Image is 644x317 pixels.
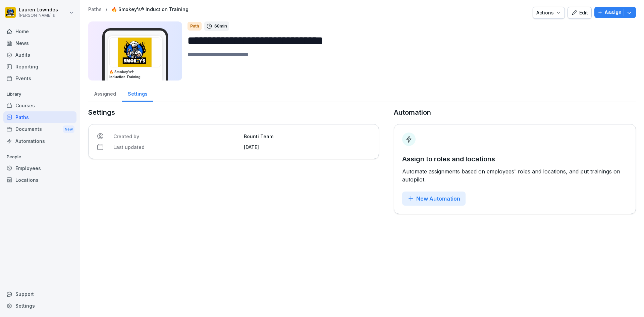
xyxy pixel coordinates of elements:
[3,111,76,123] a: Paths
[533,7,565,19] button: Actions
[110,38,161,67] img: ep9vw2sd15w3pphxl0275339.png
[3,61,76,72] a: Reporting
[63,125,74,133] div: New
[3,49,76,61] a: Audits
[3,174,76,186] a: Locations
[88,107,379,117] p: Settings
[536,9,561,16] div: Actions
[3,288,76,300] div: Support
[402,167,628,183] p: Automate assignments based on employees' roles and locations, and put trainings on autopilot.
[3,89,76,100] p: Library
[113,144,240,151] p: Last updated
[3,25,76,37] a: Home
[111,7,189,12] a: 🔥 Smokey's® Induction Training
[408,195,460,202] div: New Automation
[122,85,153,102] a: Settings
[187,22,202,31] div: Path
[394,107,431,117] p: Automation
[109,69,161,80] h3: 🔥 Smokey's® Induction Training
[19,13,58,18] p: [PERSON_NAME]'s
[88,85,122,102] a: Assigned
[244,144,371,151] p: [DATE]
[571,9,588,16] div: Edit
[402,154,628,164] p: Assign to roles and locations
[113,133,240,140] p: Created by
[3,37,76,49] a: News
[402,192,466,206] button: New Automation
[604,9,622,16] p: Assign
[594,7,636,18] button: Assign
[106,7,107,12] p: /
[3,300,76,312] a: Settings
[3,135,76,147] a: Automations
[244,133,371,140] p: Bounti Team
[3,123,76,136] div: Documents
[214,23,227,30] p: 68 min
[3,100,76,111] a: Courses
[3,123,76,136] a: DocumentsNew
[88,7,102,12] a: Paths
[568,7,592,19] button: Edit
[3,72,76,84] a: Events
[3,152,76,162] p: People
[19,7,58,13] p: Lauren Lowndes
[3,162,76,174] a: Employees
